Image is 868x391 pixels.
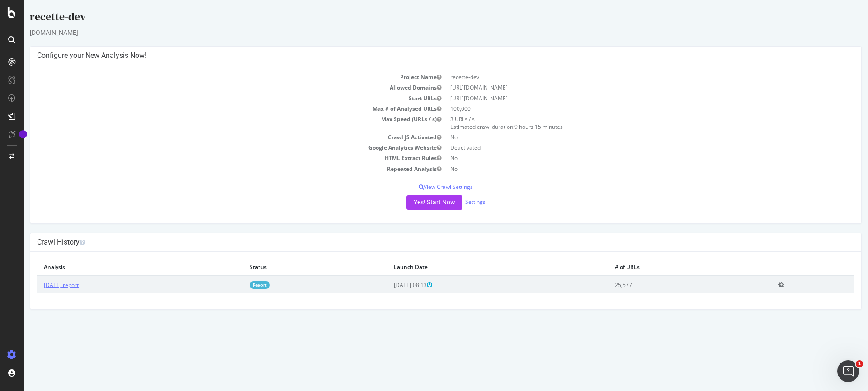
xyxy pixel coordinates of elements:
td: Start URLs [14,93,422,104]
span: 9 hours 15 minutes [491,123,539,131]
td: No [422,132,831,142]
iframe: Intercom live chat [837,360,859,382]
span: 1 [856,360,863,367]
th: Status [219,259,363,276]
button: Yes! Start Now [383,195,439,210]
div: Tooltip anchor [19,130,27,138]
th: # of URLs [585,259,748,276]
td: 25,577 [585,276,748,293]
td: Allowed Domains [14,82,422,93]
td: Google Analytics Website [14,142,422,153]
td: [URL][DOMAIN_NAME] [422,93,831,104]
a: [DATE] report [20,281,55,289]
h4: Configure your New Analysis Now! [14,51,831,60]
td: 100,000 [422,104,831,114]
td: No [422,153,831,163]
a: Settings [442,198,462,206]
p: View Crawl Settings [14,183,831,191]
td: No [422,164,831,174]
span: [DATE] 08:13 [370,281,409,289]
th: Launch Date [363,259,585,276]
td: Repeated Analysis [14,164,422,174]
div: [DOMAIN_NAME] [6,28,838,37]
div: recette-dev [6,9,838,28]
th: Analysis [14,259,219,276]
td: Project Name [14,72,422,82]
td: Deactivated [422,142,831,153]
td: Crawl JS Activated [14,132,422,142]
td: Max Speed (URLs / s) [14,114,422,132]
td: HTML Extract Rules [14,153,422,163]
a: Report [226,281,246,289]
td: recette-dev [422,72,831,82]
td: [URL][DOMAIN_NAME] [422,82,831,93]
h4: Crawl History [14,238,831,247]
td: 3 URLs / s Estimated crawl duration: [422,114,831,132]
td: Max # of Analysed URLs [14,104,422,114]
